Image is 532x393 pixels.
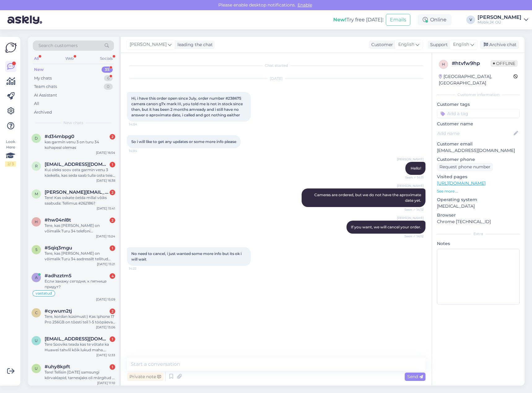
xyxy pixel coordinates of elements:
span: Enable [296,2,314,8]
span: Seen ✓ 14:12 [400,207,424,212]
span: vastatud [36,292,52,295]
div: [DATE] 11:10 [97,381,115,385]
div: All [34,101,39,107]
div: Private note [127,373,164,381]
span: #cywum2tj [45,308,72,314]
button: Emails [386,14,410,26]
div: Socials [99,54,114,63]
a: [PERSON_NAME]Mobix JK OÜ [477,15,528,25]
span: [PERSON_NAME] [397,184,424,188]
p: Chrome [TECHNICAL_ID] [437,218,520,225]
span: Send [407,374,423,379]
div: Kui oleks soov osta garmin venu 3 käekella, kas seda saab tulla osta teie turu 34 poest? [45,167,115,178]
p: Notes [437,240,520,247]
div: [DATE] 13:06 [96,325,115,330]
span: h [442,62,445,67]
div: Tere! Kas oskate öelda millal võiks saabuda: Tellimus #262186? [45,195,115,206]
p: Customer email [437,141,520,147]
span: h [35,219,38,224]
div: # htvfw9hp [452,60,491,67]
div: Request phone number [437,163,493,171]
div: Tere, kas [PERSON_NAME] on võimalik Turu 34 telefoni [PERSON_NAME]? [45,223,115,234]
div: All [33,54,40,63]
a: [URL][DOMAIN_NAME] [437,180,486,186]
div: 0 [104,84,113,90]
span: #hw04nl8t [45,217,71,223]
span: 14:04 [129,149,152,153]
div: [DATE] 15:24 [96,234,115,239]
div: My chats [34,75,52,81]
span: New chats [63,120,83,126]
span: markus.somer@gmail.com [45,189,109,195]
div: New [34,67,44,73]
div: 1 [110,336,115,342]
span: m [35,192,38,196]
div: Tere Sooviks teada kas te võtate ka Huawei tahvlil kõik lukud maha. Ostsin tahvli mis on täieliku... [45,342,115,353]
input: Add a tag [437,109,520,118]
div: 1 [110,162,115,167]
div: AI Assistant [34,92,57,98]
div: Look Here [5,139,16,167]
span: Cameras are ordered, but we do not have the aproximate date yet. [314,192,422,203]
div: Support [428,41,448,48]
span: Hi, i have this order open since July, order number #238675 camera canon g7x mark III, you told m... [131,96,244,117]
span: r [35,164,38,168]
span: #adhzztm5 [45,273,72,279]
span: Seen ✓ 14:11 [400,175,424,180]
div: Archived [34,109,52,115]
span: u [35,366,38,371]
span: u [35,338,38,343]
div: kas garmin venu 3 on turu 34 kohapeal olemas [45,139,115,150]
span: #5qiq3mgu [45,245,72,251]
p: Browser [437,212,520,218]
div: 6 [104,75,113,81]
span: Search customers [38,42,78,49]
span: [PERSON_NAME] [397,216,424,220]
div: Customer information [437,92,520,97]
div: 2 [110,309,115,314]
span: [PERSON_NAME] [130,41,167,48]
div: 35 [102,67,113,73]
div: leading the chat [175,41,213,48]
span: English [453,41,469,48]
span: #uhy8kpft [45,364,70,369]
div: [DATE] 16:54 [96,150,115,155]
span: #d34mbpg0 [45,134,74,139]
span: [PERSON_NAME] [397,157,424,162]
span: 14:04 [129,122,152,127]
div: Chat started [127,63,425,68]
span: 5 [35,247,37,252]
div: Extra [437,231,520,237]
span: Hello! [411,166,421,171]
div: 2 [110,134,115,140]
div: Try free [DATE]: [333,16,383,24]
p: Customer phone [437,156,520,163]
span: urmet17@gmail.com [45,336,109,342]
div: Tere, kordan küsimust:) Kas Iphone 17 Pro 256GB on tõesti teil 1-5 tööpäeva jooksul saadaval? [45,314,115,325]
div: 2 [110,218,115,223]
p: See more ... [437,188,520,194]
div: Team chats [34,84,57,90]
div: Web [64,54,75,63]
p: Customer name [437,121,520,127]
div: Customer [369,41,393,48]
img: Askly Logo [5,42,17,54]
div: [DATE] 15:21 [97,262,115,266]
div: [DATE] 15:41 [97,206,115,211]
p: [MEDICAL_DATA] [437,203,520,209]
div: 1 [110,245,115,251]
div: Mobix JK OÜ [477,20,521,25]
div: V [466,15,475,24]
div: [GEOGRAPHIC_DATA], [GEOGRAPHIC_DATA] [439,73,513,86]
p: [EMAIL_ADDRESS][DOMAIN_NAME] [437,147,520,154]
div: [DATE] [127,76,425,81]
div: [PERSON_NAME] [477,15,521,20]
span: a [35,275,38,280]
div: [DATE] 16:38 [96,178,115,183]
div: [DATE] 12:33 [96,353,115,357]
div: 2 [110,190,115,195]
span: Offline [491,60,518,67]
p: Customer tags [437,101,520,108]
span: d [35,136,38,140]
div: 2 / 3 [5,161,16,167]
